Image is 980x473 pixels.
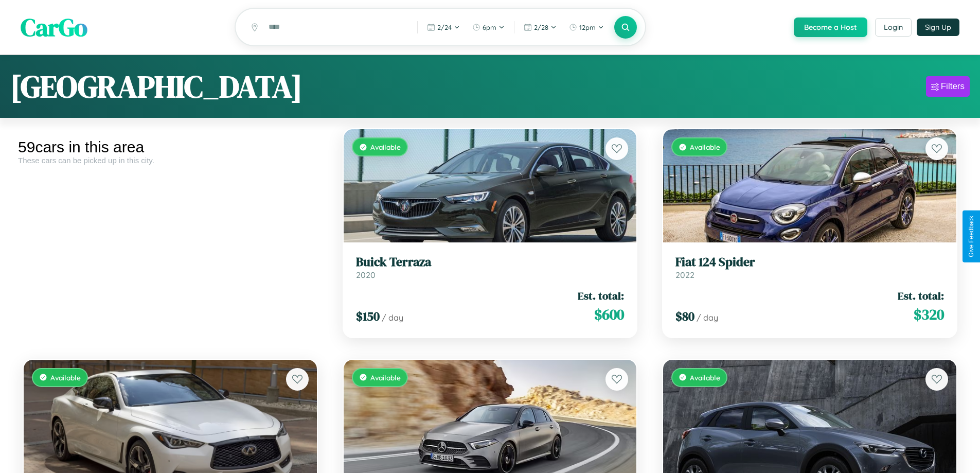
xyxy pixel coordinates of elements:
a: Buick Terraza2020 [356,255,625,280]
span: $ 150 [356,308,380,325]
span: Available [370,373,401,382]
button: 12pm [564,19,609,36]
span: Available [50,373,81,382]
span: Est. total: [898,288,944,303]
button: 2/28 [519,19,562,36]
h3: Fiat 124 Spider [675,255,944,270]
span: Available [690,373,720,382]
h3: Buick Terraza [356,255,625,270]
h1: [GEOGRAPHIC_DATA] [10,65,302,108]
span: Available [690,143,720,151]
div: Give Feedback [968,216,975,257]
span: 2022 [675,270,694,280]
a: Fiat 124 Spider2022 [675,255,944,280]
span: 6pm [483,23,496,31]
button: 6pm [467,19,510,36]
div: 59 cars in this area [18,138,323,156]
span: $ 320 [914,304,944,325]
span: / day [697,312,718,323]
span: Available [370,143,401,151]
button: Sign Up [917,19,959,36]
span: $ 80 [675,308,694,325]
button: Become a Host [794,17,867,37]
span: Est. total: [578,288,624,303]
button: 2/24 [422,19,465,36]
span: CarGo [21,10,87,44]
button: Filters [926,76,970,97]
span: 2 / 28 [534,23,548,31]
div: Filters [941,81,965,92]
span: 12pm [579,23,596,31]
button: Login [875,18,912,37]
span: / day [382,312,403,323]
div: These cars can be picked up in this city. [18,156,323,165]
span: $ 600 [594,304,624,325]
span: 2 / 24 [437,23,452,31]
span: 2020 [356,270,376,280]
